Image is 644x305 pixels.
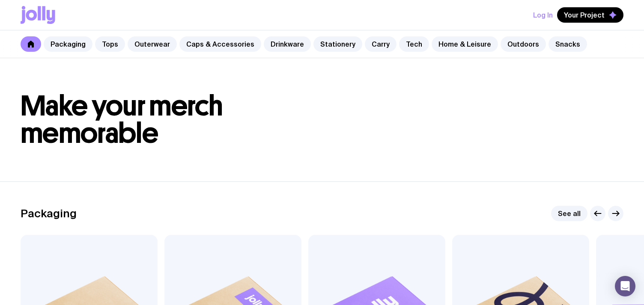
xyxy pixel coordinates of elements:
[432,36,498,52] a: Home & Leisure
[501,36,546,52] a: Outdoors
[179,36,261,52] a: Caps & Accessories
[549,36,587,52] a: Snacks
[615,276,635,296] div: Open Intercom Messenger
[551,206,587,221] a: See all
[21,89,223,150] span: Make your merch memorable
[533,7,553,23] button: Log In
[313,36,362,52] a: Stationery
[21,207,77,220] h2: Packaging
[365,36,397,52] a: Carry
[128,36,177,52] a: Outerwear
[44,36,92,52] a: Packaging
[95,36,125,52] a: Tops
[557,7,623,23] button: Your Project
[264,36,311,52] a: Drinkware
[399,36,429,52] a: Tech
[564,11,605,19] span: Your Project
